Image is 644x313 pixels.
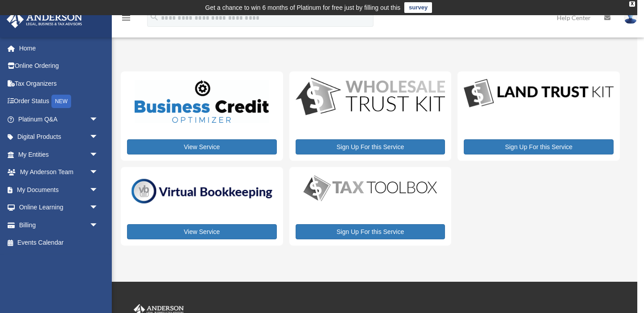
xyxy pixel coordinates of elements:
span: arrow_drop_down [89,110,107,129]
a: Billingarrow_drop_down [6,216,112,234]
a: Sign Up For this Service [296,224,445,239]
div: NEW [51,95,71,108]
span: arrow_drop_down [89,181,107,199]
a: Tax Organizers [6,75,112,92]
a: menu [121,16,131,23]
img: User Pic [624,11,637,24]
a: Online Learningarrow_drop_down [6,199,112,217]
img: Anderson Advisors Platinum Portal [4,11,85,28]
a: survey [404,2,432,13]
img: WS-Trust-Kit-lgo-1.jpg [296,78,445,117]
span: arrow_drop_down [89,216,107,234]
div: Get a chance to win 6 months of Platinum for free just by filling out this [205,2,401,13]
a: Sign Up For this Service [296,139,445,154]
img: taxtoolbox_new-1.webp [296,173,445,203]
span: arrow_drop_down [89,199,107,217]
a: Online Ordering [6,57,112,75]
i: menu [121,13,131,23]
a: Digital Productsarrow_drop_down [6,128,107,146]
a: My Documentsarrow_drop_down [6,181,112,199]
span: arrow_drop_down [89,128,107,146]
a: Sign Up For this Service [464,139,614,154]
span: arrow_drop_down [89,163,107,182]
i: search [149,12,159,22]
a: Events Calendar [6,234,112,252]
a: View Service [127,139,277,154]
span: arrow_drop_down [89,146,107,164]
a: Home [6,39,112,57]
a: Platinum Q&Aarrow_drop_down [6,110,112,128]
a: My Anderson Teamarrow_drop_down [6,163,112,181]
img: LandTrust_lgo-1.jpg [464,78,614,110]
a: Order StatusNEW [6,92,112,111]
div: close [629,1,635,7]
a: View Service [127,224,277,239]
a: My Entitiesarrow_drop_down [6,146,112,163]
